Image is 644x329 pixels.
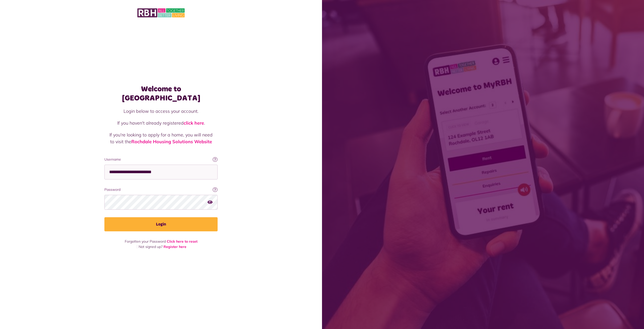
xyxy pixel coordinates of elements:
p: If you're looking to apply for a home, you will need to visit the [109,131,213,145]
label: Username [104,157,218,162]
label: Password [104,187,218,192]
a: click here [184,120,204,126]
span: Forgotten your Password [125,239,166,244]
a: Rochdale Housing Solutions Website [131,139,212,144]
a: Register here [164,244,186,249]
p: Login below to access your account. [109,108,213,115]
span: Not signed up? [139,244,163,249]
button: Login [104,217,218,231]
img: MyRBH [137,8,185,18]
a: Click here to reset [167,239,197,244]
p: If you haven't already registered . [109,120,213,126]
h1: Welcome to [GEOGRAPHIC_DATA] [104,85,218,103]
